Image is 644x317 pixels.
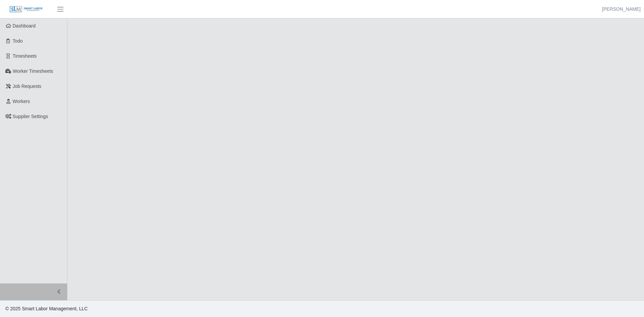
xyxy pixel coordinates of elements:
[13,23,36,29] span: Dashboard
[5,306,88,311] span: © 2025 Smart Labor Management, LLC
[13,84,42,89] span: Job Requests
[13,53,37,59] span: Timesheets
[13,38,23,44] span: Todo
[13,114,48,119] span: Supplier Settings
[602,6,641,13] a: [PERSON_NAME]
[13,99,30,104] span: Workers
[13,68,53,74] span: Worker Timesheets
[9,6,43,13] img: SLM Logo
